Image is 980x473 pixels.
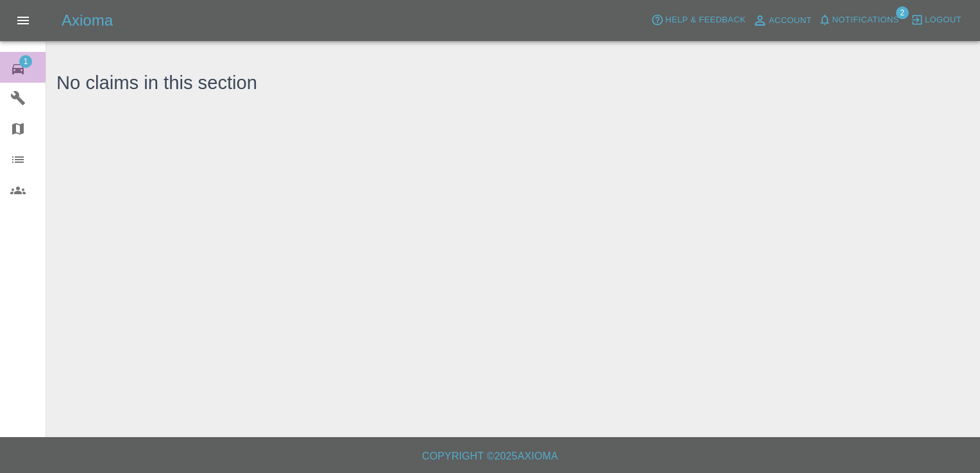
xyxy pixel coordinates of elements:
[908,10,965,30] button: Logout
[665,13,745,28] span: Help & Feedback
[749,10,815,31] a: Account
[10,447,970,465] h6: Copyright © 2025 Axioma
[769,13,812,28] span: Account
[832,13,899,28] span: Notifications
[62,10,113,31] h5: Axioma
[925,13,961,28] span: Logout
[815,10,902,30] button: Notifications
[56,69,257,97] h3: No claims in this section
[19,55,32,68] span: 1
[896,6,909,19] span: 2
[8,5,38,36] button: Open drawer
[648,10,748,30] button: Help & Feedback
